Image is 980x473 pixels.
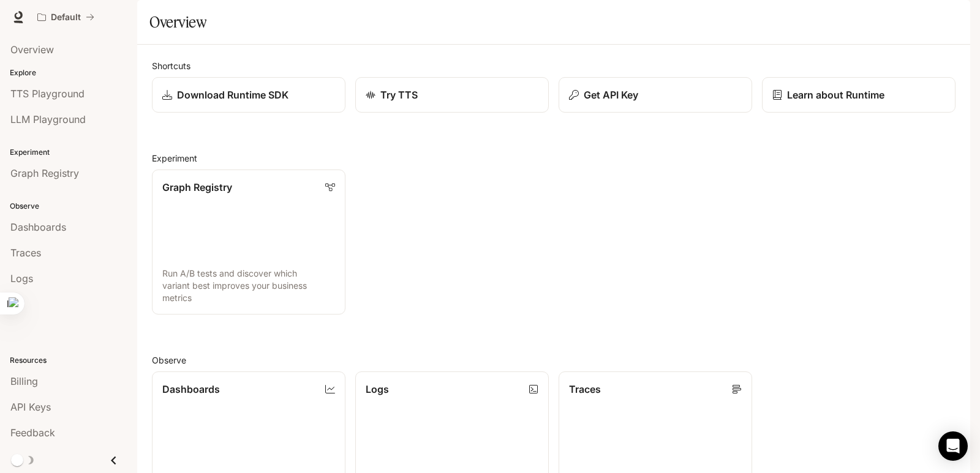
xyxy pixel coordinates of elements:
[380,88,418,102] p: Try TTS
[152,354,956,367] h2: Observe
[762,77,956,113] a: Learn about Runtime
[938,431,968,461] div: Open Intercom Messenger
[162,180,232,195] p: Graph Registry
[162,382,220,397] p: Dashboards
[355,77,549,113] a: Try TTS
[177,88,288,102] p: Download Runtime SDK
[152,77,345,113] a: Download Runtime SDK
[787,88,884,102] p: Learn about Runtime
[559,77,752,113] button: Get API Key
[584,88,638,102] p: Get API Key
[569,382,601,397] p: Traces
[366,382,389,397] p: Logs
[152,152,956,165] h2: Experiment
[152,59,956,72] h2: Shortcuts
[152,169,345,315] a: Graph RegistryRun A/B tests and discover which variant best improves your business metrics
[149,10,206,34] h1: Overview
[51,12,81,23] p: Default
[162,267,335,304] p: Run A/B tests and discover which variant best improves your business metrics
[32,5,100,29] button: All workspaces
